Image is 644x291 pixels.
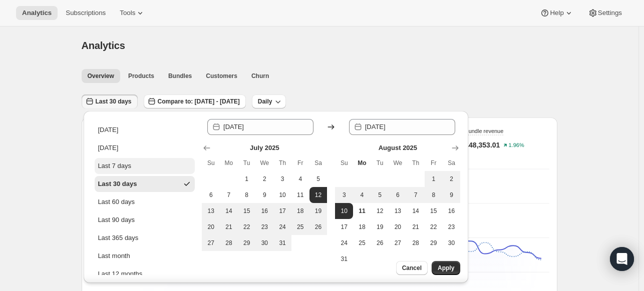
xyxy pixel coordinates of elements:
[238,203,256,219] button: Tuesday July 15 2025
[407,203,425,219] button: Thursday August 14 2025
[447,239,457,247] span: 30
[396,261,428,275] button: Cancel
[447,159,457,167] span: Sa
[447,207,457,215] span: 16
[206,72,237,80] span: Customers
[465,128,503,134] span: Bundle revenue
[335,219,353,235] button: Sunday August 17 2025
[389,203,407,219] button: Wednesday August 13 2025
[128,72,154,80] span: Products
[371,187,389,203] button: Tuesday August 5 2025
[443,219,461,235] button: Saturday August 23 2025
[168,72,192,80] span: Bundles
[339,207,349,215] span: 10
[291,155,309,171] th: Friday
[313,175,324,183] span: 5
[273,219,291,235] button: Thursday July 24 2025
[242,175,252,183] span: 1
[95,230,195,246] button: Last 365 days
[582,6,628,20] button: Settings
[238,219,256,235] button: Tuesday July 22 2025
[393,223,403,231] span: 20
[95,212,195,228] button: Last 90 days
[407,219,425,235] button: Thursday August 21 2025
[393,207,403,215] span: 13
[335,155,353,171] th: Sunday
[277,191,287,199] span: 10
[202,187,220,203] button: Sunday July 6 2025
[339,255,349,263] span: 31
[353,219,371,235] button: Monday August 18 2025
[339,191,349,199] span: 3
[238,171,256,187] button: Tuesday July 1 2025
[242,191,252,199] span: 8
[96,97,132,105] span: Last 30 days
[393,159,403,167] span: We
[407,155,425,171] th: Thursday
[353,235,371,251] button: Monday August 25 2025
[66,9,106,17] span: Subscriptions
[425,203,443,219] button: Friday August 15 2025
[335,203,353,219] button: End of range Sunday August 10 2025
[256,155,274,171] th: Wednesday
[375,207,385,215] span: 12
[95,158,195,174] button: Last 7 days
[429,175,439,183] span: 1
[238,235,256,251] button: Tuesday July 29 2025
[393,239,403,247] span: 27
[82,40,125,51] span: Analytics
[260,159,270,167] span: We
[60,6,112,20] button: Subscriptions
[295,191,305,199] span: 11
[448,141,462,155] button: Show next month, September 2025
[357,207,367,215] span: 11
[220,235,238,251] button: Monday July 28 2025
[224,191,234,199] span: 7
[224,207,234,215] span: 14
[260,207,270,215] span: 16
[98,143,118,153] div: [DATE]
[98,161,131,171] div: Last 7 days
[291,203,309,219] button: Friday July 18 2025
[277,239,287,247] span: 31
[550,9,563,17] span: Help
[291,171,309,187] button: Friday July 4 2025
[158,97,240,105] span: Compare to: [DATE] - [DATE]
[411,191,421,199] span: 7
[98,125,118,135] div: [DATE]
[242,223,252,231] span: 22
[465,140,500,150] p: £48,353.01
[98,179,137,189] div: Last 30 days
[98,269,142,279] div: Last 12 months
[206,159,216,167] span: Su
[242,159,252,167] span: Tu
[425,219,443,235] button: Friday August 22 2025
[295,207,305,215] span: 18
[447,223,457,231] span: 23
[353,187,371,203] button: Monday August 4 2025
[224,223,234,231] span: 21
[389,155,407,171] th: Wednesday
[260,239,270,247] span: 30
[443,187,461,203] button: Saturday August 9 2025
[256,187,274,203] button: Wednesday July 9 2025
[295,159,305,167] span: Fr
[371,203,389,219] button: Tuesday August 12 2025
[273,235,291,251] button: Thursday July 31 2025
[357,223,367,231] span: 18
[22,9,52,17] span: Analytics
[313,223,324,231] span: 26
[339,223,349,231] span: 17
[598,9,622,17] span: Settings
[220,155,238,171] th: Monday
[357,159,367,167] span: Mo
[206,223,216,231] span: 20
[200,141,214,155] button: Show previous month, June 2025
[509,142,524,148] text: 1.96%
[252,94,286,108] button: Daily
[220,187,238,203] button: Monday July 7 2025
[447,175,457,183] span: 2
[438,264,454,272] span: Apply
[443,171,461,187] button: Saturday August 2 2025
[432,261,460,275] button: Apply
